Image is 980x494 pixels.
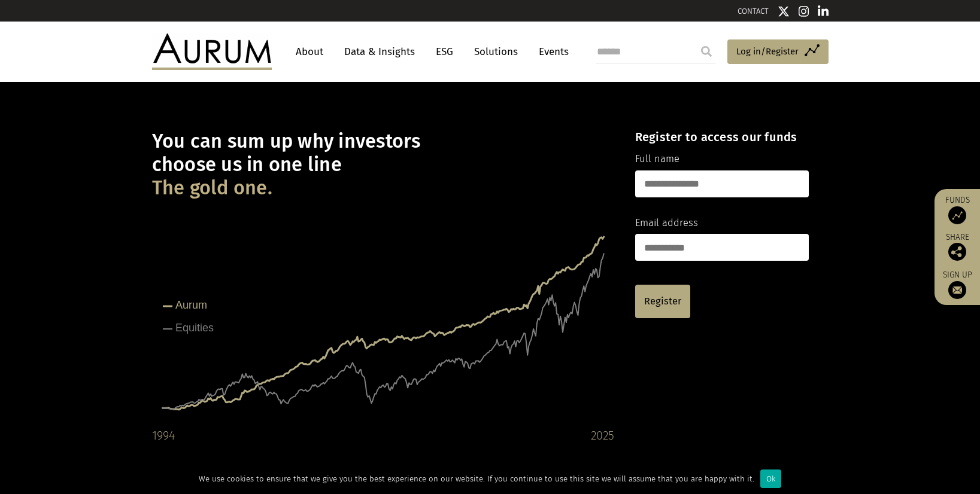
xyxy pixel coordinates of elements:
a: Log in/Register [727,39,829,65]
img: Instagram icon [799,5,809,17]
a: ESG [430,41,459,63]
h1: You can sum up why investors choose us in one line [152,130,614,200]
img: Linkedin icon [818,5,829,17]
div: 1994 [152,426,175,445]
a: Sign up [940,270,974,299]
img: Twitter icon [778,5,790,17]
tspan: Aurum [175,299,207,311]
a: CONTACT [738,7,769,16]
span: Log in/Register [736,44,799,59]
input: Submit [694,39,718,63]
a: Events [533,41,569,63]
div: 2025 [591,426,614,445]
a: About [290,41,329,63]
img: Share this post [948,243,966,261]
h4: Register to access our funds [635,130,809,144]
tspan: Equities [175,322,214,334]
a: Funds [940,195,974,224]
img: Sign up to our newsletter [948,281,966,299]
a: Register [635,285,690,318]
img: Access Funds [948,206,966,224]
label: Full name [635,151,679,167]
img: Aurum [152,33,272,69]
a: Data & Insights [338,41,421,63]
a: Solutions [468,41,524,63]
label: Email address [635,215,698,231]
div: Share [940,233,974,261]
div: Ok [760,469,781,488]
span: The gold one. [152,176,272,200]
